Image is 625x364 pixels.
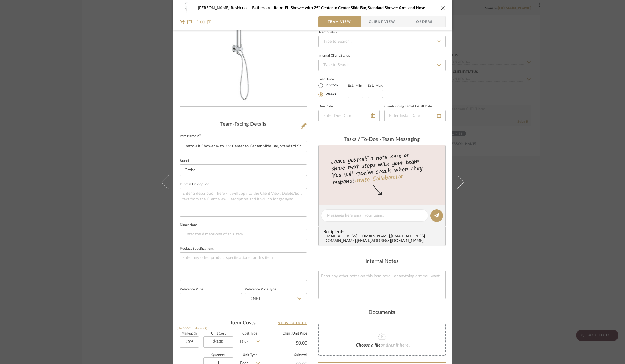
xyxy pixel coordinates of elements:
[180,134,201,139] label: Item Name
[318,149,446,188] div: Leave yourself a note here or share next steps with your team. You will receive emails when they ...
[203,332,233,335] label: Unit Cost
[318,310,446,316] div: Documents
[267,354,307,357] label: Subtotal
[180,288,203,291] label: Reference Price
[318,82,348,98] mat-radio-group: Select item type
[368,84,383,88] label: Est. Max
[180,332,199,335] label: Markup %
[324,92,336,97] label: Weeks
[180,2,193,14] img: 96aafd25-c45c-4458-913f-be9ef94516e2_48x40.jpg
[318,110,380,121] input: Enter Due Date
[252,6,274,10] span: Bathroom
[384,110,446,121] input: Enter Install Date
[267,332,307,335] label: Client Unit Price
[180,160,189,162] label: Brand
[180,229,307,240] input: Enter the dimensions of this item
[318,54,350,57] div: Internal Client Status
[198,6,252,10] span: [PERSON_NAME] Residence
[203,354,233,357] label: Quantity
[354,172,403,186] a: Invite Collaborator
[238,332,262,335] label: Cost Type
[384,105,432,108] label: Client-Facing Target Install Date
[381,343,410,347] span: or drag it here.
[207,20,212,24] img: Remove from project
[238,354,262,357] label: Unit Type
[318,31,337,34] div: Team Status
[356,343,381,347] span: Choose a file
[348,84,363,88] label: Est. Min
[180,121,307,128] div: Team-Facing Details
[324,83,338,88] label: In Stock
[440,5,446,11] button: close
[318,105,333,108] label: Due Date
[328,16,351,27] span: Team View
[180,224,197,227] label: Dimensions
[318,259,446,265] div: Internal Notes
[180,247,214,250] label: Product Specifications
[180,183,209,186] label: Internal Description
[410,16,439,27] span: Orders
[180,320,307,326] div: Item Costs
[318,137,446,143] div: team Messaging
[323,229,443,234] span: Recipients:
[180,164,307,176] input: Enter Brand
[369,16,395,27] span: Client View
[274,6,425,10] span: Retro-Fit Shower with 25" Center to Center Slide Bar, Standard Shower Arm, and Hose
[323,234,443,243] div: [EMAIL_ADDRESS][DOMAIN_NAME] , [EMAIL_ADDRESS][DOMAIN_NAME] , [EMAIL_ADDRESS][DOMAIN_NAME]
[278,320,307,326] a: View Budget
[318,60,446,71] input: Type to Search…
[180,141,307,152] input: Enter Item Name
[318,36,446,47] input: Type to Search…
[318,77,348,82] label: Lead Time
[245,288,276,291] label: Reference Price Type
[344,137,382,142] span: Tasks / To-Dos /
